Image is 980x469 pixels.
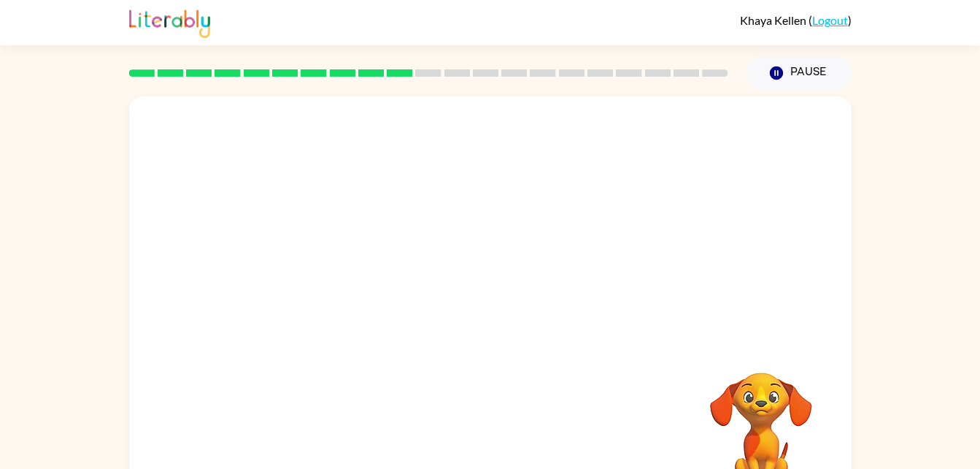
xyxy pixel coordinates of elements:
[740,13,852,27] div: ( )
[740,13,809,27] span: Khaya Kellen
[746,56,852,90] button: Pause
[812,13,848,27] a: Logout
[129,6,210,38] img: Literably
